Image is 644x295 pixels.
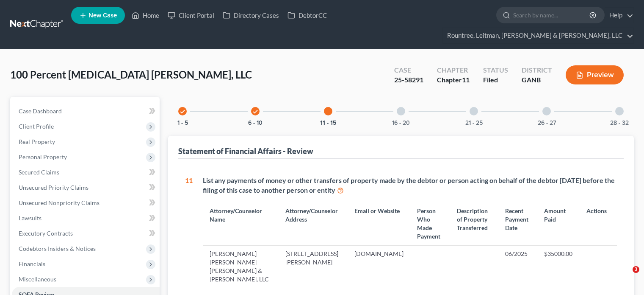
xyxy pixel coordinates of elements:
span: Codebtors Insiders & Notices [19,245,96,252]
button: 28 - 32 [610,120,629,126]
button: 26 - 27 [538,120,556,126]
td: [PERSON_NAME] [PERSON_NAME] [PERSON_NAME] & [PERSON_NAME], LLC [203,246,278,287]
i: check [180,109,185,115]
span: Personal Property [19,153,67,160]
span: Case Dashboard [19,107,62,115]
span: Lawsuits [19,214,41,222]
th: Recent Payment Date [498,202,537,245]
span: Miscellaneous [19,275,56,283]
span: Real Property [19,138,55,145]
td: $35000.00 [537,246,580,287]
div: Status [483,65,508,75]
a: Lawsuits [12,211,160,226]
div: Chapter [437,75,470,85]
th: Attorney/Counselor Address [279,202,348,245]
a: Case Dashboard [12,104,160,119]
span: Unsecured Priority Claims [19,184,88,191]
i: check [252,109,258,115]
div: Statement of Financial Affairs - Review [178,146,313,156]
a: DebtorCC [283,8,331,23]
td: [DOMAIN_NAME] [348,246,410,287]
a: Directory Cases [218,8,283,23]
iframe: Intercom live chat [615,266,636,287]
th: Actions [580,202,617,245]
div: 25-58291 [394,75,423,85]
div: Filed [483,75,508,85]
button: 21 - 25 [465,120,483,126]
a: Unsecured Nonpriority Claims [12,195,160,211]
a: Executory Contracts [12,226,160,241]
th: Person Who Made Payment [410,202,450,245]
span: Financials [19,260,45,267]
button: Preview [566,65,624,84]
input: Search by name... [513,7,591,23]
button: 16 - 20 [392,120,410,126]
button: 1 - 5 [177,120,188,126]
th: Email or Website [348,202,410,245]
span: Client Profile [19,123,54,130]
span: Executory Contracts [19,230,73,237]
span: 11 [462,76,470,84]
span: 100 Percent [MEDICAL_DATA] [PERSON_NAME], LLC [10,68,252,81]
div: Chapter [437,65,470,75]
a: Rountree, Leitman, [PERSON_NAME] & [PERSON_NAME], LLC [443,28,633,43]
a: Unsecured Priority Claims [12,180,160,195]
span: Secured Claims [19,169,59,176]
div: District [522,65,552,75]
div: Case [394,65,423,75]
span: 3 [633,266,639,273]
a: Home [127,8,163,23]
th: Description of Property Transferred [450,202,498,245]
button: 6 - 10 [248,120,263,126]
a: Help [605,8,633,23]
th: Attorney/Counselor Name [203,202,278,245]
span: Unsecured Nonpriority Claims [19,199,100,206]
div: GANB [522,75,552,85]
span: New Case [88,12,117,19]
td: 06/2025 [498,246,537,287]
td: [STREET_ADDRESS][PERSON_NAME] [279,246,348,287]
th: Amount Paid [537,202,580,245]
a: Client Portal [163,8,218,23]
button: 11 - 15 [320,120,337,126]
div: List any payments of money or other transfers of property made by the debtor or person acting on ... [203,176,617,195]
a: Secured Claims [12,165,160,180]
